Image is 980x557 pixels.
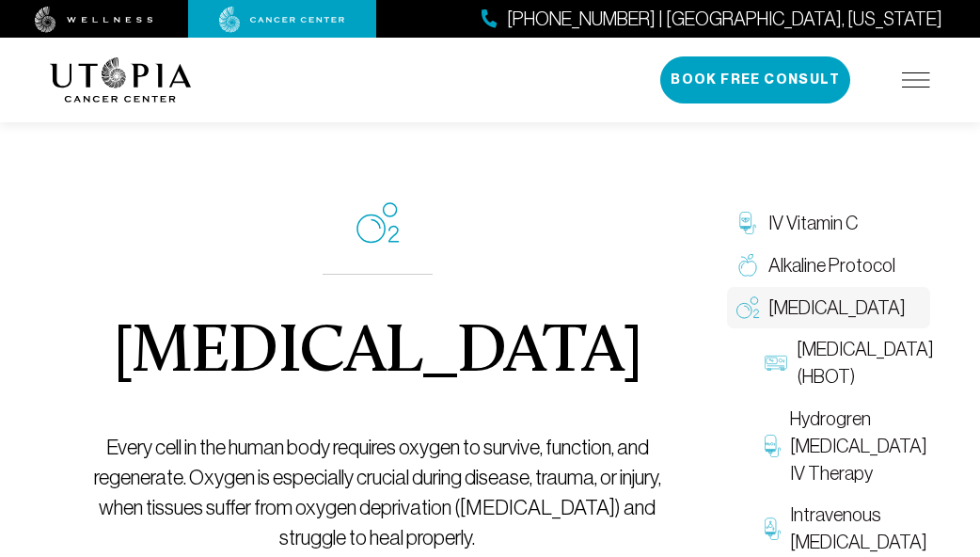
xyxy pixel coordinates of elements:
span: [MEDICAL_DATA] (HBOT) [797,336,934,390]
span: [MEDICAL_DATA] [768,294,906,322]
a: [PHONE_NUMBER] | [GEOGRAPHIC_DATA], [US_STATE] [482,6,942,33]
span: IV Vitamin C [768,210,858,237]
img: Hyperbaric Oxygen Therapy (HBOT) [765,352,787,374]
button: Book Free Consult [660,56,850,103]
a: Alkaline Protocol [727,245,930,287]
a: [MEDICAL_DATA] [727,287,930,329]
a: Hydrogren [MEDICAL_DATA] IV Therapy [755,398,930,494]
img: Oxygen Therapy [736,296,759,319]
img: Hydrogren Peroxide IV Therapy [765,435,781,457]
span: [PHONE_NUMBER] | [GEOGRAPHIC_DATA], [US_STATE] [507,6,942,33]
span: Alkaline Protocol [768,252,895,279]
img: icon [356,202,399,244]
span: Intravenous [MEDICAL_DATA] [790,501,927,556]
span: Hydrogren [MEDICAL_DATA] IV Therapy [790,406,927,486]
a: IV Vitamin C [727,202,930,245]
img: IV Vitamin C [736,212,759,234]
img: wellness [35,7,153,33]
img: cancer center [219,7,345,33]
img: Intravenous Ozone Therapy [765,517,781,540]
p: Every cell in the human body requires oxygen to survive, function, and regenerate. Oxygen is espe... [72,433,682,553]
h1: [MEDICAL_DATA] [113,320,642,388]
a: [MEDICAL_DATA] (HBOT) [755,328,930,398]
img: logo [50,57,192,103]
img: icon-hamburger [902,72,930,88]
img: Alkaline Protocol [736,254,759,277]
